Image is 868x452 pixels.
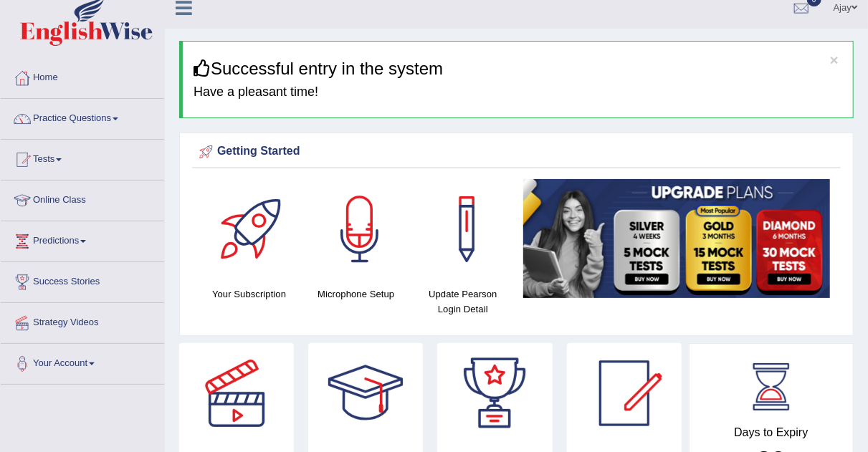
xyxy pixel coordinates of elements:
img: small5.jpg [523,179,830,297]
a: Success Stories [1,262,164,298]
a: Home [1,58,164,94]
a: Tests [1,140,164,175]
h4: Update Pearson Login Detail [416,287,509,317]
a: Practice Questions [1,99,164,135]
h3: Successful entry in the system [194,59,842,78]
div: Getting Started [196,141,837,163]
a: Predictions [1,221,164,257]
a: Strategy Videos [1,303,164,339]
h4: Your Subscription [203,287,295,302]
button: × [830,52,839,67]
h4: Microphone Setup [310,287,402,302]
a: Online Class [1,181,164,216]
h4: Have a pleasant time! [194,85,842,100]
a: Your Account [1,344,164,380]
h4: Days to Expiry [705,426,837,439]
